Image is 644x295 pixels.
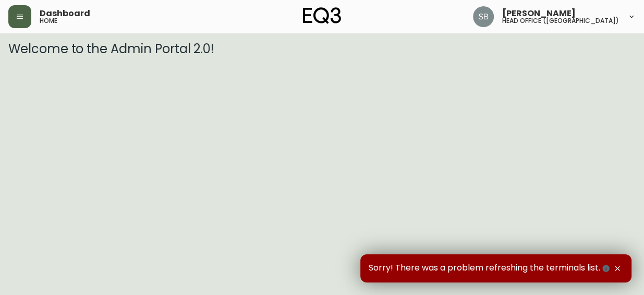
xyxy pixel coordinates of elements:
span: Sorry! There was a problem refreshing the terminals list. [369,263,612,274]
img: logo [303,7,342,24]
span: Dashboard [40,9,90,18]
span: [PERSON_NAME] [502,9,576,18]
h5: home [40,18,57,24]
h5: head office ([GEOGRAPHIC_DATA]) [502,18,619,24]
h3: Welcome to the Admin Portal 2.0! [8,42,636,56]
img: 85855414dd6b989d32b19e738a67d5b5 [473,6,494,27]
